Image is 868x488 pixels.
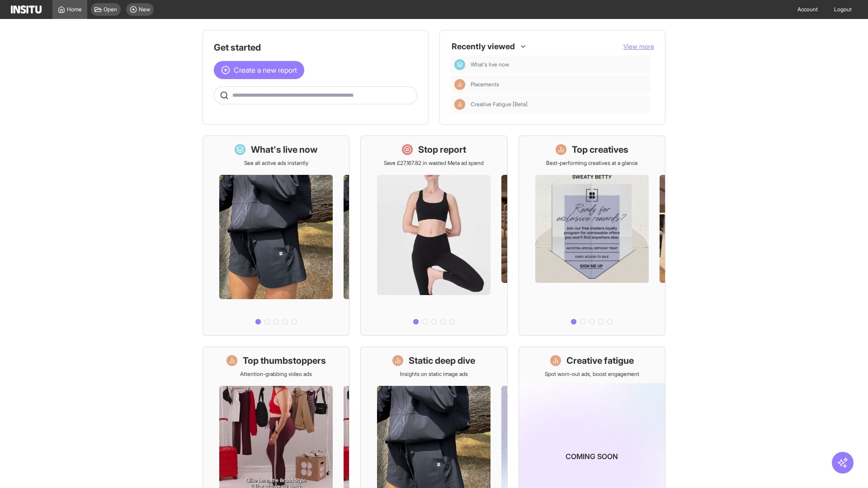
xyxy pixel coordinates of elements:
span: View more [623,42,654,50]
a: Top creativesBest-performing creatives at a glance [519,136,665,336]
span: Home [67,6,82,13]
a: Stop reportSave £27,167.82 in wasted Meta ad spend [360,136,507,336]
a: What's live nowSee all active ads instantly [203,136,349,336]
p: Best-performing creatives at a glance [546,160,638,167]
span: New [139,6,150,13]
span: Creative Fatigue [Beta] [471,101,647,108]
h1: Static deep dive [409,354,475,367]
span: Creative Fatigue [Beta] [471,101,528,108]
span: Placements [471,81,499,88]
h1: Stop report [418,143,466,156]
h1: Top thumbstoppers [243,354,326,367]
button: Create a new report [214,61,304,79]
div: Insights [454,99,465,110]
button: View more [623,42,654,51]
div: Dashboard [454,59,465,70]
span: Open [104,6,117,13]
div: Insights [454,79,465,90]
img: Logo [11,5,42,14]
h1: What's live now [251,143,318,156]
span: What's live now [471,61,647,68]
p: Insights on static image ads [400,371,468,378]
p: See all active ads instantly [244,160,308,167]
h1: Get started [214,41,417,54]
span: Create a new report [234,65,297,75]
h1: Top creatives [572,143,628,156]
span: Placements [471,81,647,88]
span: What's live now [471,61,509,68]
p: Attention-grabbing video ads [240,371,312,378]
p: Save £27,167.82 in wasted Meta ad spend [384,160,484,167]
